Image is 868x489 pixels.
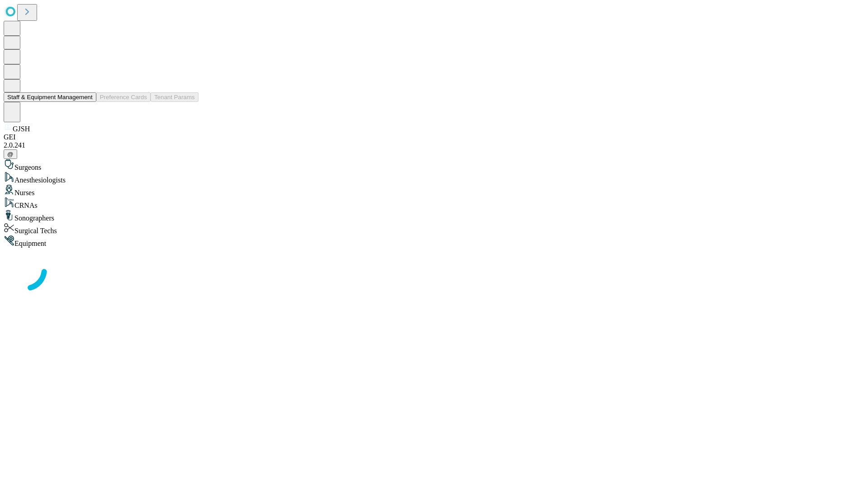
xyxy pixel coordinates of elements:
[96,92,151,102] button: Preference Cards
[4,92,96,102] button: Staff & Equipment Management
[13,125,30,133] span: GJSH
[4,172,864,184] div: Anesthesiologists
[4,141,864,149] div: 2.0.241
[4,210,864,222] div: Sonographers
[4,222,864,235] div: Surgical Techs
[4,197,864,210] div: CRNAs
[4,149,17,159] button: @
[4,184,864,197] div: Nurses
[151,92,198,102] button: Tenant Params
[4,159,864,172] div: Surgeons
[4,235,864,248] div: Equipment
[4,133,864,141] div: GEI
[7,151,14,158] span: @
